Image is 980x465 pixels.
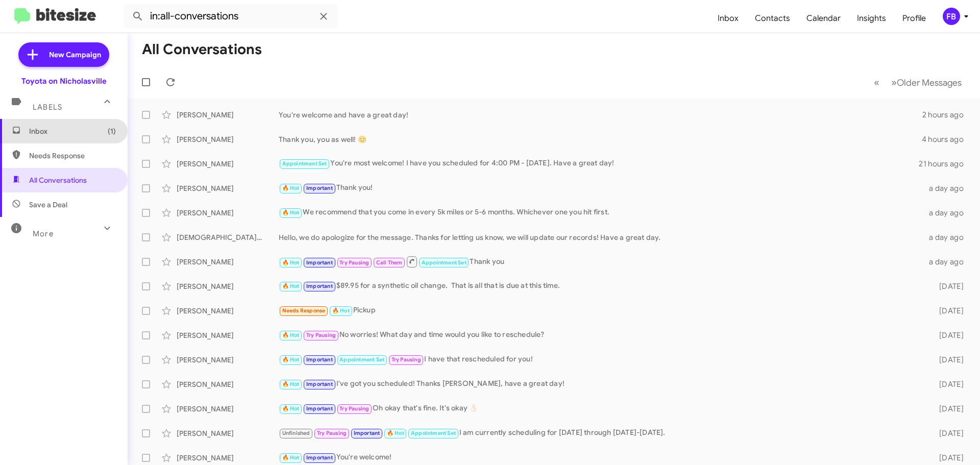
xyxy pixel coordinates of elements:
[306,381,333,387] span: Important
[177,134,279,144] div: [PERSON_NAME]
[282,332,300,338] span: 🔥 Hot
[339,356,384,363] span: Appointment Set
[282,405,300,412] span: 🔥 Hot
[279,378,923,390] div: I've got you scheduled! Thanks [PERSON_NAME], have a great day!
[29,200,67,210] span: Save a Deal
[709,4,747,33] a: Inbox
[142,41,262,58] h1: All Conversations
[282,160,327,167] span: Appointment Set
[177,404,279,414] div: [PERSON_NAME]
[923,330,972,340] div: [DATE]
[747,4,798,33] a: Contacts
[177,257,279,267] div: [PERSON_NAME]
[282,283,300,289] span: 🔥 Hot
[332,307,350,314] span: 🔥 Hot
[29,175,87,185] span: All Conversations
[279,305,923,316] div: Pickup
[177,330,279,340] div: [PERSON_NAME]
[376,259,403,266] span: Call Them
[279,427,923,439] div: I am currently scheduling for [DATE] through [DATE]-[DATE].
[177,355,279,365] div: [PERSON_NAME]
[177,183,279,193] div: [PERSON_NAME]
[279,280,923,292] div: $89.95 for a synthetic oil change. That is all that is due at this time.
[282,381,300,387] span: 🔥 Hot
[282,259,300,266] span: 🔥 Hot
[177,428,279,438] div: [PERSON_NAME]
[279,403,923,414] div: Oh okay that's fine. It's okay 👌🏻
[177,379,279,389] div: [PERSON_NAME]
[279,158,919,169] div: You're most welcome! I have you scheduled for 4:00 PM - [DATE]. Have a great day!
[923,232,972,242] div: a day ago
[411,430,456,436] span: Appointment Set
[279,329,923,341] div: No worries! What day and time would you like to reschedule?
[923,355,972,365] div: [DATE]
[282,356,300,363] span: 🔥 Hot
[282,209,300,216] span: 🔥 Hot
[279,207,923,218] div: We recommend that you come in every 5k miles or 5-6 months. Whichever one you hit first.
[279,110,922,120] div: You're welcome and have a great day!
[29,126,116,136] span: Inbox
[894,4,934,33] a: Profile
[177,110,279,120] div: [PERSON_NAME]
[868,72,886,93] button: Previous
[279,134,922,144] div: Thank you, you as well! 😊
[922,134,972,144] div: 4 hours ago
[177,159,279,169] div: [PERSON_NAME]
[391,356,421,363] span: Try Pausing
[306,332,336,338] span: Try Pausing
[29,151,116,161] span: Needs Response
[868,72,968,93] nav: Page navigation example
[177,453,279,463] div: [PERSON_NAME]
[798,4,849,33] a: Calendar
[177,232,279,242] div: [DEMOGRAPHIC_DATA][PERSON_NAME]
[33,229,54,238] span: More
[282,307,326,314] span: Needs Response
[279,182,923,194] div: Thank you!
[923,428,972,438] div: [DATE]
[124,4,338,29] input: Search
[306,259,333,266] span: Important
[49,50,101,60] span: New Campaign
[919,159,972,169] div: 21 hours ago
[923,208,972,218] div: a day ago
[874,76,879,89] span: «
[922,110,972,120] div: 2 hours ago
[282,454,300,461] span: 🔥 Hot
[279,232,923,242] div: Hello, we do apologize for the message. Thanks for letting us know, we will update our records! H...
[108,126,116,136] span: (1)
[339,259,369,266] span: Try Pausing
[943,8,960,25] div: FB
[282,430,310,436] span: Unfinished
[306,405,333,412] span: Important
[282,185,300,191] span: 🔥 Hot
[33,103,62,112] span: Labels
[923,379,972,389] div: [DATE]
[18,42,109,67] a: New Campaign
[923,453,972,463] div: [DATE]
[923,306,972,316] div: [DATE]
[885,72,968,93] button: Next
[923,183,972,193] div: a day ago
[306,283,333,289] span: Important
[306,454,333,461] span: Important
[891,76,897,89] span: »
[849,4,894,33] span: Insights
[306,185,333,191] span: Important
[897,77,962,88] span: Older Messages
[354,430,380,436] span: Important
[923,257,972,267] div: a day ago
[177,306,279,316] div: [PERSON_NAME]
[934,8,969,25] button: FB
[279,255,923,268] div: Thank you
[339,405,369,412] span: Try Pausing
[923,281,972,291] div: [DATE]
[279,354,923,365] div: I have that rescheduled for you!
[279,452,923,463] div: You're welcome!
[306,356,333,363] span: Important
[21,76,107,86] div: Toyota on Nicholasville
[387,430,404,436] span: 🔥 Hot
